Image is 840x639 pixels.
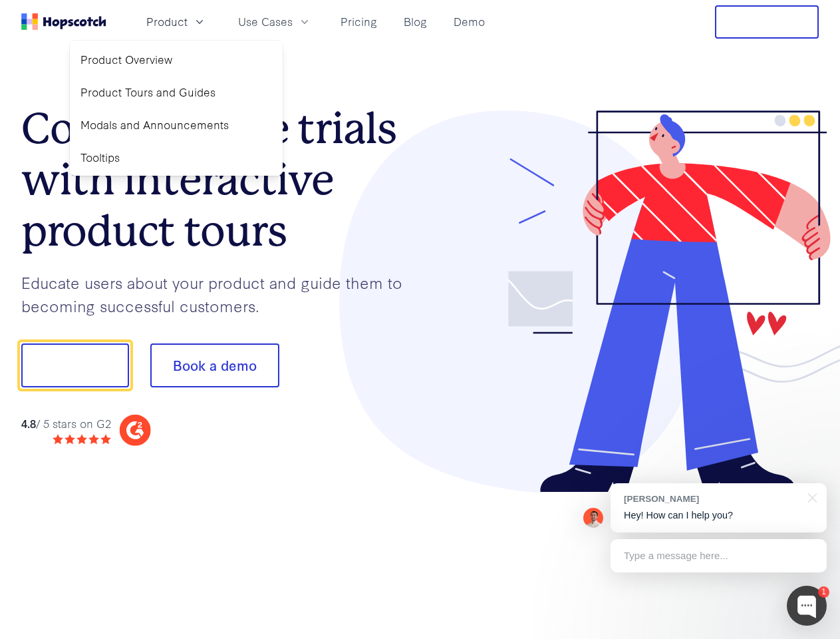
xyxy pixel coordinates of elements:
[75,46,277,73] a: Product Overview
[624,493,800,505] div: [PERSON_NAME]
[21,343,129,387] button: Show me!
[238,13,293,30] span: Use Cases
[138,11,214,33] button: Product
[21,103,420,256] h1: Convert more trials with interactive product tours
[21,415,36,431] strong: 4.8
[398,11,432,33] a: Blog
[75,144,277,171] a: Tooltips
[583,508,603,528] img: Mark Spera
[21,271,420,317] p: Educate users about your product and guide them to becoming successful customers.
[146,13,188,30] span: Product
[230,11,319,33] button: Use Cases
[335,11,382,33] a: Pricing
[611,539,827,572] div: Type a message here...
[448,11,490,33] a: Demo
[624,509,813,523] p: Hey! How can I help you?
[715,5,819,39] button: Free Trial
[818,586,829,598] div: 1
[75,79,277,106] a: Product Tours and Guides
[150,343,279,387] button: Book a demo
[21,13,106,30] a: Home
[75,111,277,138] a: Modals and Announcements
[21,415,111,432] div: / 5 stars on G2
